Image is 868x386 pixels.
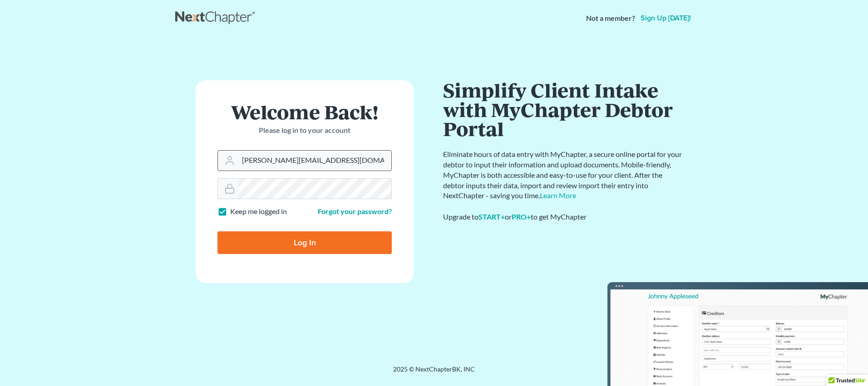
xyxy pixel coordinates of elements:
div: 2025 © NextChapterBK, INC [175,365,693,381]
a: Sign up [DATE]! [639,15,693,22]
a: Forgot your password? [318,207,392,215]
label: Keep me logged in [230,206,287,217]
p: Eliminate hours of data entry with MyChapter, a secure online portal for your debtor to input the... [443,149,684,201]
div: Upgrade to or to get MyChapter [443,212,684,222]
input: Email Address [238,151,391,171]
strong: Not a member? [586,13,635,24]
input: Log In [217,231,392,254]
h1: Welcome Back! [217,102,392,122]
h1: Simplify Client Intake with MyChapter Debtor Portal [443,80,684,138]
a: START+ [478,212,505,221]
a: Learn More [540,191,576,200]
p: Please log in to your account [217,125,392,136]
a: PRO+ [512,212,531,221]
